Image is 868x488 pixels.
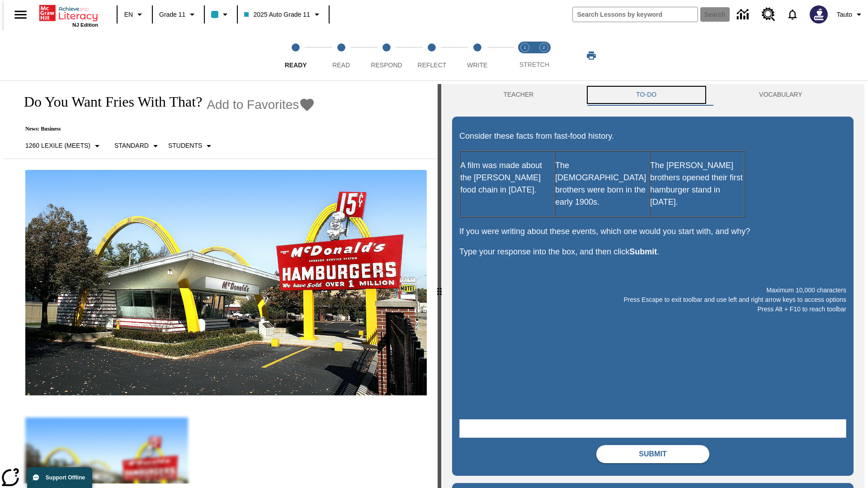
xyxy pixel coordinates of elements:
[441,84,864,488] div: activity
[459,305,846,314] p: Press Alt + F10 to reach toolbar
[315,31,367,80] button: Read step 2 of 5
[269,31,322,80] button: Ready step 1 of 5
[452,84,585,106] button: Teacher
[833,6,868,23] button: Profile/Settings
[360,31,413,80] button: Respond step 3 of 5
[207,97,315,113] button: Add to Favorites - Do You Want Fries With That?
[756,2,781,27] a: Resource Center, Will open in new tab
[804,3,833,26] button: Select a new avatar
[156,6,201,23] button: Grade: Grade 11, Select a grade
[4,7,132,15] body: Maximum 10,000 characters Press Escape to exit toolbar and use left and right arrow keys to acces...
[519,61,549,68] span: STRETCH
[452,84,854,106] div: Instructional Panel Tabs
[460,160,554,196] p: A film was made about the [PERSON_NAME] food chain in [DATE].
[577,47,606,64] button: Print
[596,445,709,463] button: Submit
[39,3,98,28] div: Home
[438,84,441,488] div: Press Enter or Spacebar and then press right and left arrow keys to move the slider
[810,5,828,23] img: Avatar
[406,31,458,80] button: Reflect step 4 of 5
[111,138,165,154] button: Scaffolds, Standard
[459,246,846,258] p: Type your response into the box, and then click .
[22,138,106,154] button: Select Lexile, 1260 Lexile (Meets)
[573,7,698,22] input: search field
[25,170,427,396] img: One of the first McDonald's stores, with the iconic red sign and golden arches.
[451,31,504,80] button: Write step 5 of 5
[120,6,149,23] button: Language: EN, Select a language
[241,6,325,23] button: Class: 2025 Auto Grade 11, Select your class
[14,126,315,132] p: News: Business
[467,61,487,69] span: Write
[285,61,307,69] span: Ready
[244,10,310,19] span: 2025 Auto Grade 11
[629,247,657,256] strong: Submit
[542,45,545,50] text: 2
[124,10,133,19] span: EN
[72,22,98,28] span: NJ Edition
[781,3,804,26] a: Notifications
[459,130,846,142] p: Consider these facts from fast-food history.
[159,10,185,19] span: Grade 11
[371,61,402,69] span: Respond
[524,45,526,50] text: 1
[207,98,299,112] span: Add to Favorites
[25,141,90,150] p: 1260 Lexile (Meets)
[418,61,447,69] span: Reflect
[531,31,557,80] button: Stretch Respond step 2 of 2
[459,286,846,295] p: Maximum 10,000 characters
[708,84,854,106] button: VOCABULARY
[837,10,852,19] span: Tauto
[512,31,538,80] button: Stretch Read step 1 of 2
[114,141,149,150] p: Standard
[27,467,92,488] button: Support Offline
[7,1,34,28] button: Open side menu
[168,141,202,150] p: Students
[14,94,202,110] h1: Do You Want Fries With That?
[459,295,846,305] p: Press Escape to exit toolbar and use left and right arrow keys to access options
[165,138,218,154] button: Select Student
[650,160,744,208] p: The [PERSON_NAME] brothers opened their first hamburger stand in [DATE].
[731,2,756,27] a: Data Center
[332,61,350,69] span: Read
[459,225,846,238] p: If you were writing about these events, which one would you start with, and why?
[208,6,234,23] button: Class color is light blue. Change class color
[555,160,649,208] p: The [DEMOGRAPHIC_DATA] brothers were born in the early 1900s.
[585,84,708,106] button: TO-DO
[46,474,85,481] span: Support Offline
[4,84,438,483] div: reading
